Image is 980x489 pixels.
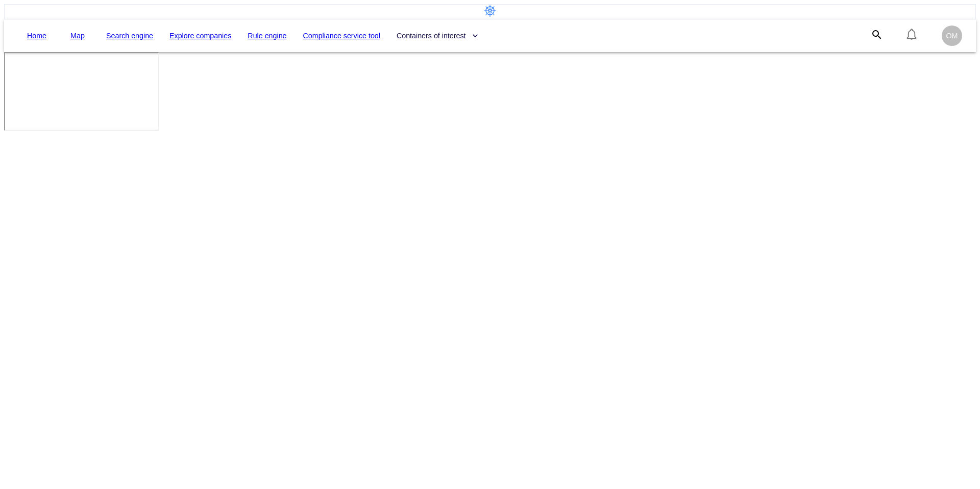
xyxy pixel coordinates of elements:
[248,30,286,42] a: Rule engine
[20,27,53,45] button: Home
[946,32,958,40] span: OM
[940,24,964,47] button: OM
[70,30,85,42] a: Map
[102,27,157,45] button: Search engine
[905,28,918,43] div: Notification center
[169,30,231,42] a: Explore companies
[165,27,235,45] button: Explore companies
[299,27,384,45] button: Compliance service tool
[397,30,478,42] span: Containers of interest
[106,30,153,42] a: Search engine
[393,27,482,45] button: Containers of interest
[303,30,380,42] a: Compliance service tool
[27,30,46,42] a: Home
[61,27,94,45] button: Map
[243,27,290,45] button: Rule engine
